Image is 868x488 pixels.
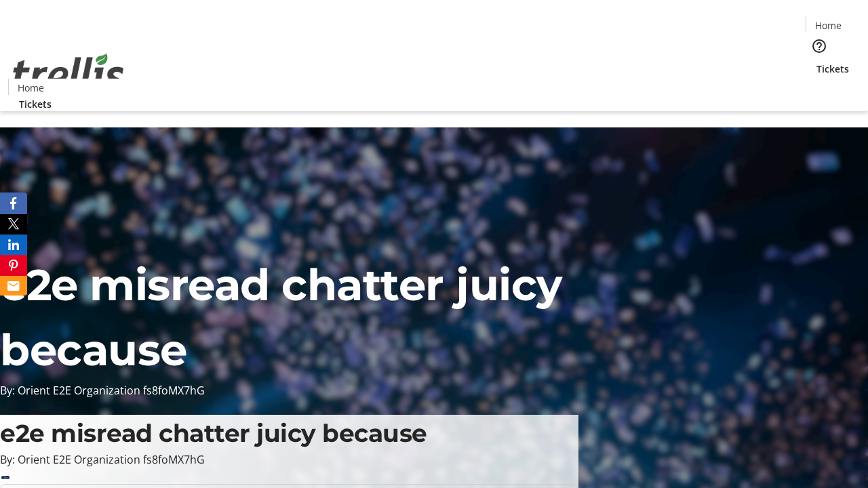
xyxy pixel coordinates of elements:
a: Home [9,81,52,95]
span: Home [815,18,842,33]
img: Orient E2E Organization fs8foMX7hG's Logo [8,39,129,106]
a: Home [806,18,850,33]
a: Tickets [8,97,62,111]
span: Tickets [19,97,52,111]
a: Tickets [806,62,860,76]
button: Cart [806,76,833,103]
span: Home [18,81,44,95]
button: Help [806,33,833,60]
span: Tickets [816,62,849,76]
